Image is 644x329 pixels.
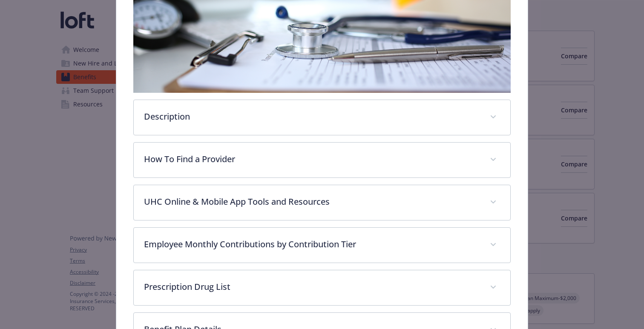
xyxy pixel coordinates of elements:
div: Prescription Drug List [134,270,510,305]
p: How To Find a Provider [144,153,480,166]
p: Description [144,110,480,123]
div: UHC Online & Mobile App Tools and Resources [134,185,510,220]
div: How To Find a Provider [134,143,510,177]
div: Description [134,100,510,135]
p: UHC Online & Mobile App Tools and Resources [144,195,480,208]
p: Prescription Drug List [144,280,480,293]
div: Employee Monthly Contributions by Contribution Tier [134,228,510,263]
p: Employee Monthly Contributions by Contribution Tier [144,238,480,251]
